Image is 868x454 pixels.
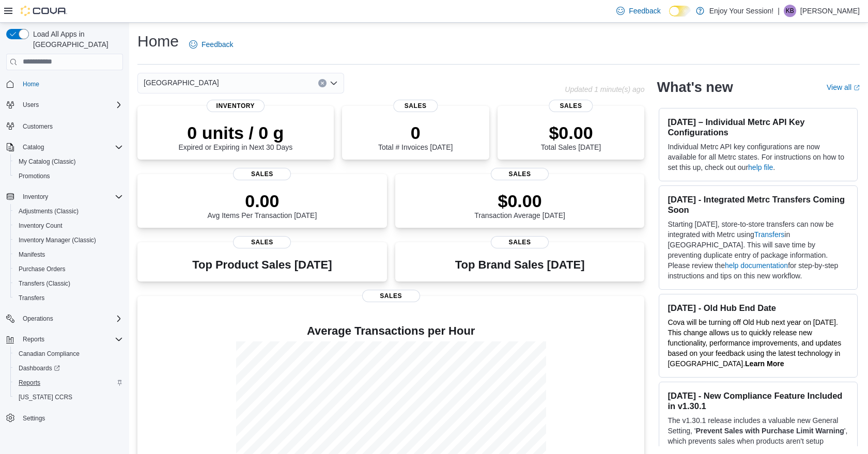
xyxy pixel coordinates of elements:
[549,100,593,112] span: Sales
[19,99,43,111] button: Users
[19,312,57,325] button: Operations
[10,247,127,262] button: Manifests
[19,251,45,259] span: Manifests
[19,379,40,387] span: Reports
[330,79,338,87] button: Open list of options
[19,236,96,244] span: Inventory Manager (Classic)
[14,205,83,217] a: Adjustments (Classic)
[137,31,179,52] h1: Home
[14,277,123,290] span: Transfers (Classic)
[19,172,50,180] span: Promotions
[10,233,127,247] button: Inventory Manager (Classic)
[19,364,60,372] span: Dashboards
[19,141,48,153] button: Catalog
[202,39,233,50] span: Feedback
[14,170,123,182] span: Promotions
[6,72,123,452] nav: Complex example
[19,78,43,90] a: Home
[778,5,780,17] p: |
[14,263,70,275] a: Purchase Orders
[23,101,39,109] span: Users
[19,222,63,230] span: Inventory Count
[207,191,317,211] p: 0.00
[23,335,44,343] span: Reports
[19,119,123,132] span: Customers
[10,375,127,390] button: Reports
[178,122,292,143] p: 0 units / 0 g
[491,236,549,248] span: Sales
[19,279,70,288] span: Transfers (Classic)
[14,391,123,403] span: Washington CCRS
[668,194,849,215] h3: [DATE] - Integrated Metrc Transfers Coming Soon
[695,427,844,435] strong: Prevent Sales with Purchase Limit Warning
[14,362,123,374] span: Dashboards
[393,100,437,112] span: Sales
[318,79,327,87] button: Clear input
[10,154,127,169] button: My Catalog (Classic)
[378,122,453,151] div: Total # Invoices [DATE]
[146,325,636,337] h4: Average Transactions per Hour
[709,5,774,17] p: Enjoy Your Session!
[854,85,860,91] svg: External link
[19,99,123,111] span: Users
[14,220,123,232] span: Inventory Count
[14,155,123,168] span: My Catalog (Classic)
[10,262,127,276] button: Purchase Orders
[612,1,664,21] a: Feedback
[2,411,127,426] button: Settings
[19,412,123,425] span: Settings
[19,333,123,346] span: Reports
[23,414,45,422] span: Settings
[14,292,49,304] a: Transfers
[10,291,127,305] button: Transfers
[14,362,64,374] a: Dashboards
[19,141,123,153] span: Catalog
[455,259,585,271] h3: Top Brand Sales [DATE]
[19,393,72,401] span: [US_STATE] CCRS
[23,315,53,323] span: Operations
[784,5,796,17] div: Karen Belaire
[786,5,794,17] span: KB
[14,377,44,389] a: Reports
[668,303,849,313] h3: [DATE] - Old Hub End Date
[19,77,123,90] span: Home
[2,311,127,326] button: Operations
[207,100,265,112] span: Inventory
[23,80,39,88] span: Home
[491,168,549,180] span: Sales
[14,234,100,246] a: Inventory Manager (Classic)
[14,292,123,304] span: Transfers
[19,158,76,166] span: My Catalog (Classic)
[14,348,84,360] a: Canadian Compliance
[657,79,733,96] h2: What's new
[19,191,123,203] span: Inventory
[362,290,420,302] span: Sales
[19,207,79,215] span: Adjustments (Classic)
[378,122,453,143] p: 0
[827,83,860,91] a: View allExternal link
[233,236,291,248] span: Sales
[474,191,565,220] div: Transaction Average [DATE]
[14,391,76,403] a: [US_STATE] CCRS
[474,191,565,211] p: $0.00
[748,163,773,171] a: help file
[668,142,849,173] p: Individual Metrc API key configurations are now available for all Metrc states. For instructions ...
[14,220,67,232] a: Inventory Count
[207,191,317,220] div: Avg Items Per Transaction [DATE]
[10,390,127,404] button: [US_STATE] CCRS
[2,190,127,204] button: Inventory
[233,168,291,180] span: Sales
[2,98,127,112] button: Users
[725,261,788,270] a: help documentation
[629,6,660,16] span: Feedback
[10,169,127,183] button: Promotions
[14,234,123,246] span: Inventory Manager (Classic)
[19,312,123,325] span: Operations
[745,359,784,368] a: Learn More
[800,5,860,17] p: [PERSON_NAME]
[19,191,52,203] button: Inventory
[19,120,57,133] a: Customers
[178,122,292,151] div: Expired or Expiring in Next 30 Days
